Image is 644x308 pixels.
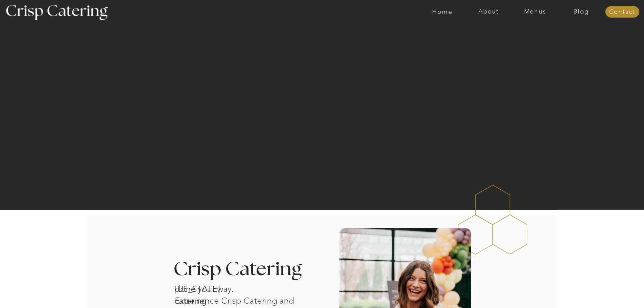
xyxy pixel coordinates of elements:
[558,8,604,15] a: Blog
[466,8,512,15] a: About
[605,9,639,16] a: Contact
[512,8,558,15] a: Menus
[419,8,466,15] a: Home
[174,283,245,292] h1: [US_STATE] catering
[173,260,319,280] h3: Crisp Catering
